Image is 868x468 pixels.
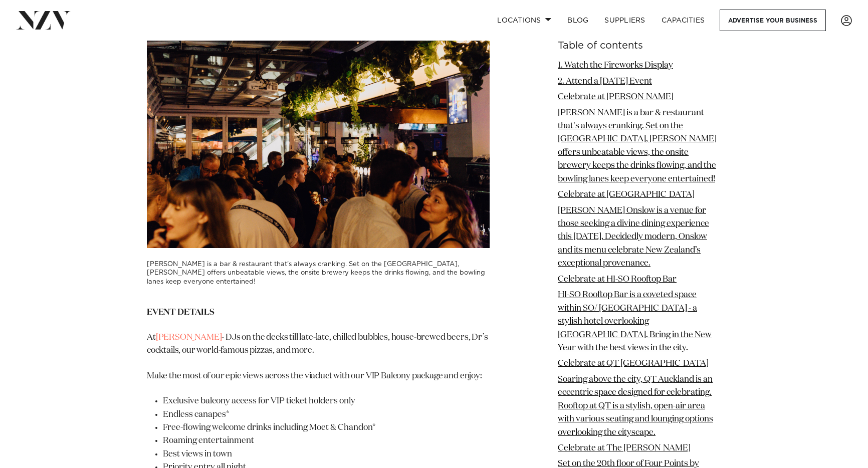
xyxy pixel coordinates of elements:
a: Celebrate at The [PERSON_NAME] [558,444,691,452]
a: HI-SO Rooftop Bar is a coveted space within SO/ [GEOGRAPHIC_DATA] - a stylish hotel overlooking [... [558,291,712,352]
a: Celebrate at [PERSON_NAME] [558,93,674,101]
img: nzv-logo.png [16,11,71,29]
li: Roaming entertainment [163,434,490,447]
a: Celebrate at QT [GEOGRAPHIC_DATA] [558,359,709,368]
a: 1. Watch the Fireworks Display [558,61,673,70]
h6: Table of contents [558,41,721,51]
a: Celebrate at HI-SO Rooftop Bar [558,275,677,284]
a: Soaring above the city, QT Auckland is an eccentric space designed for celebrating. Rooftop at QT... [558,375,713,437]
li: Endless canapes* [163,408,490,421]
a: [PERSON_NAME] is a bar & restaurant that's always cranking. Set on the [GEOGRAPHIC_DATA], [PERSON... [558,108,717,183]
li: Free-flowing welcome drinks including Moet & Chandon* [163,421,490,434]
a: Locations [489,10,559,31]
li: Best views in town [163,448,490,461]
a: BLOG [559,10,596,31]
p: At - DJs on the decks till late-late, chilled bubbles, house-brewed beers, Dr’s cocktails, our wo... [147,331,490,358]
a: Capacities [654,10,713,31]
li: Exclusive balcony access for VIP ticket holders only [163,395,490,408]
p: Make the most of our epic views across the viaduct with our VIP Balcony package and enjoy: [147,370,490,383]
a: 2. Attend a [DATE] Event [558,77,652,85]
a: [PERSON_NAME] [156,333,222,342]
a: Advertise your business [720,10,826,31]
a: [PERSON_NAME] Onslow is a venue for those seeking a divine dining experience this [DATE]. Decided... [558,206,709,268]
h3: [PERSON_NAME] is a bar & restaurant that's always cranking. Set on the [GEOGRAPHIC_DATA], [PERSON... [147,260,490,286]
strong: EVENT DETAILS [147,308,214,317]
a: Celebrate at [GEOGRAPHIC_DATA] [558,190,695,199]
a: SUPPLIERS [596,10,653,31]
